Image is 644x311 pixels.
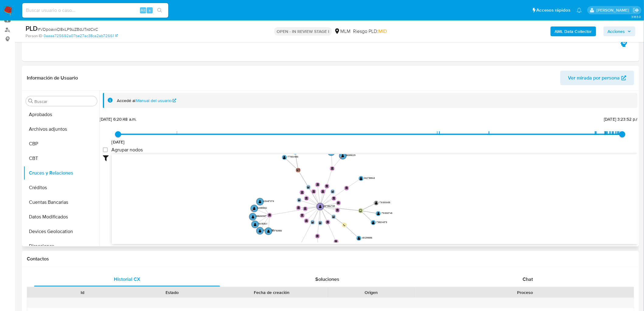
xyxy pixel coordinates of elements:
[301,191,304,193] text: 
[141,7,145,13] span: Alt
[23,180,100,195] button: Créditos
[336,209,339,211] text: 
[23,136,100,151] button: CBP
[114,276,140,283] span: Historial CX
[360,177,363,180] text: 
[381,211,392,214] text: 1761330745
[305,219,308,222] text: 
[304,207,307,210] text: 
[577,8,582,13] a: Notificaciones
[334,28,351,35] div: MLM
[263,200,274,203] text: 423457376
[555,27,592,36] b: AML Data Collector
[323,204,335,207] text: 2571964708
[38,26,98,32] span: # VDpoavxD8xLP9uZBdJTxdCxC
[153,6,166,15] button: search-icon
[326,221,329,223] text: 
[316,276,340,283] span: Soluciones
[360,209,362,213] text: 
[288,155,299,158] text: 1779341683
[259,200,261,203] text: 
[298,199,301,201] text: 
[597,7,631,13] p: elena.palomino@mercadolibre.com.mx
[305,197,308,200] text: 
[256,214,267,217] text: 385232007
[258,222,267,225] text: 194180541
[23,166,100,180] button: Cruces y Relaciones
[301,214,304,217] text: 
[23,239,100,253] button: Direcciones
[252,209,253,211] text: D
[221,289,322,295] div: Fecha de creación
[331,289,412,295] div: Origen
[341,157,342,159] text: D
[23,122,100,136] button: Archivos adjuntos
[332,190,334,193] text: 
[23,224,100,239] button: Devices Geolocation
[319,205,322,208] text: 
[322,190,325,193] text: 
[353,28,387,35] span: Riesgo PLD:
[420,289,630,295] div: Proceso
[297,206,300,209] text: 
[28,99,33,104] button: Buscar
[27,75,78,81] h1: Información de Usuario
[375,201,378,205] text: 
[551,27,596,36] button: AML Data Collector
[332,197,335,200] text: 
[100,116,137,122] span: [DATE] 6:20:48 a.m.
[44,33,118,39] a: 0aaaa725692a07be27ac38ca2ab72661
[149,7,151,13] span: s
[103,147,108,152] input: Agrupar nodos
[23,195,100,210] button: Cuentas Bancarias
[257,206,267,209] text: 52059302
[267,229,270,233] text: 
[333,215,335,218] text: 
[307,186,310,189] text: 
[274,27,332,36] p: OPEN - IN REVIEW STAGE I
[604,27,635,36] button: Acciones
[23,107,100,122] button: Aprobados
[378,28,387,35] span: MID
[537,7,571,13] span: Accesos rápidos
[364,176,375,179] text: 332788843
[268,214,271,216] text: 
[362,236,372,239] text: 451299886
[23,210,100,224] button: Datos Modificados
[253,207,256,210] text: 
[112,139,125,145] span: [DATE]
[331,167,334,170] text: 
[316,235,319,237] text: 
[326,185,329,187] text: 
[136,98,177,104] a: Manual del usuario
[568,71,620,85] span: Ver mirada por persona
[376,220,387,223] text: 1755314878
[252,215,254,218] text: 
[23,151,100,166] button: CBT
[319,221,322,224] text: 
[337,201,340,204] text: 
[335,240,338,243] text: 
[271,229,282,232] text: 139790956
[283,156,286,159] text: 
[560,71,634,85] button: Ver mirada por persona
[27,256,634,262] h1: Contactos
[358,236,360,240] text: 
[259,229,261,233] text: 
[608,27,625,36] span: Acciones
[312,221,314,224] text: 
[377,212,380,215] text: 
[22,6,168,14] input: Buscar usuario o caso...
[34,99,95,104] input: Buscar
[346,154,356,157] text: 66035229
[111,147,143,153] span: Agrupar nodos
[131,289,212,295] div: Estado
[344,224,345,226] text: 
[26,23,38,33] b: PLD
[263,228,274,231] text: 404457957
[42,289,123,295] div: Id
[117,98,135,104] span: Accedé al
[631,14,641,19] span: 3.163.0
[379,201,390,204] text: 1761330435
[523,276,533,283] span: Chat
